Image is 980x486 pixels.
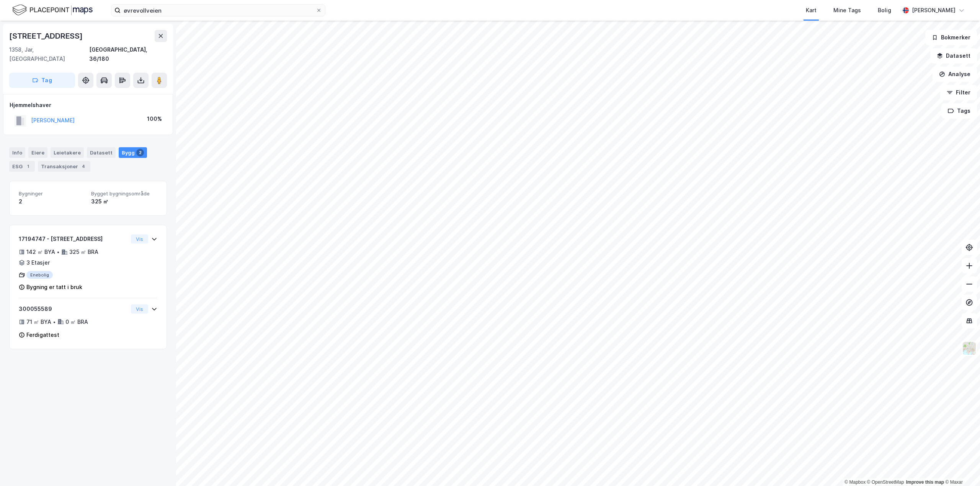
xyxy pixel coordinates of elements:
[87,147,116,158] div: Datasett
[9,73,75,88] button: Tag
[91,190,157,197] span: Bygget bygningsområde
[933,67,977,82] button: Analyse
[69,247,98,257] div: 325 ㎡ BRA
[906,479,944,485] a: Improve this map
[941,103,977,119] button: Tags
[24,163,32,170] div: 1
[119,147,147,158] div: Bygg
[57,249,60,255] div: •
[9,147,25,158] div: Info
[912,6,955,15] div: [PERSON_NAME]
[121,5,316,16] input: Søk på adresse, matrikkel, gårdeiere, leietakere eller personer
[65,317,88,327] div: 0 ㎡ BRA
[12,3,93,17] img: logo.f888ab2527a4732fd821a326f86c7f29.svg
[26,258,50,267] div: 3 Etasjer
[19,190,85,197] span: Bygninger
[147,114,162,124] div: 100%
[10,101,167,110] div: Hjemmelshaver
[28,147,47,158] div: Eiere
[930,48,977,63] button: Datasett
[878,6,891,15] div: Bolig
[942,449,980,486] iframe: Chat Widget
[53,319,56,325] div: •
[9,161,35,172] div: ESG
[925,30,977,45] button: Bokmerker
[940,85,977,100] button: Filter
[844,479,866,485] a: Mapbox
[867,479,904,485] a: OpenStreetMap
[19,197,85,206] div: 2
[91,197,157,206] div: 325 ㎡
[136,149,144,156] div: 2
[80,163,87,170] div: 4
[26,247,55,257] div: 142 ㎡ BYA
[26,317,51,327] div: 71 ㎡ BYA
[26,330,59,340] div: Ferdigattest
[38,161,90,172] div: Transaksjoner
[806,6,817,15] div: Kart
[833,6,861,15] div: Mine Tags
[51,147,84,158] div: Leietakere
[9,45,89,63] div: 1358, Jar, [GEOGRAPHIC_DATA]
[962,341,977,356] img: Z
[131,234,148,244] button: Vis
[131,304,148,314] button: Vis
[9,30,84,42] div: [STREET_ADDRESS]
[89,45,167,63] div: [GEOGRAPHIC_DATA], 36/180
[19,234,128,244] div: 17194747 - [STREET_ADDRESS]
[19,304,128,314] div: 300055589
[26,283,82,292] div: Bygning er tatt i bruk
